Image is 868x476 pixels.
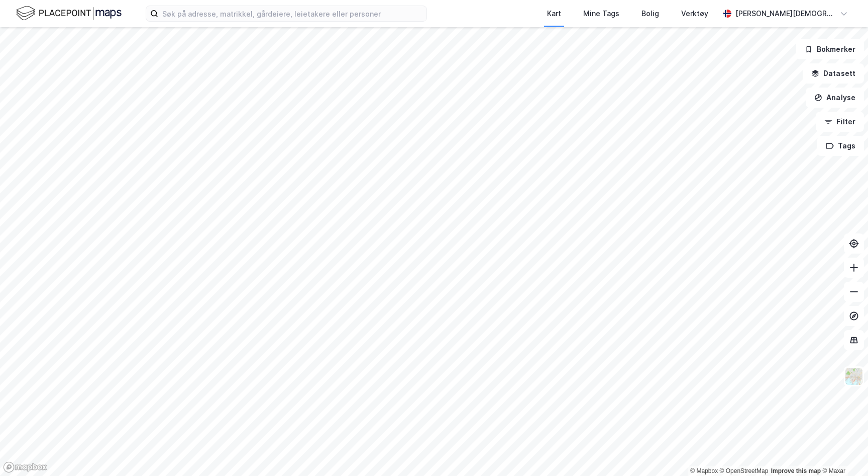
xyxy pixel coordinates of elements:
[720,467,769,474] a: OpenStreetMap
[681,8,708,20] div: Verktøy
[16,5,122,22] img: logo.f888ab2527a4732fd821a326f86c7f29.svg
[844,367,863,386] img: Z
[818,428,868,476] iframe: Chat Widget
[583,8,619,20] div: Mine Tags
[817,136,864,156] button: Tags
[816,112,864,132] button: Filter
[771,467,821,474] a: Improve this map
[806,88,864,108] button: Analyse
[547,8,561,20] div: Kart
[690,467,718,474] a: Mapbox
[803,63,864,84] button: Datasett
[818,428,868,476] div: Kontrollprogram for chat
[796,39,864,59] button: Bokmerker
[3,461,47,473] a: Mapbox homepage
[158,6,426,21] input: Søk på adresse, matrikkel, gårdeiere, leietakere eller personer
[735,8,836,20] div: [PERSON_NAME][DEMOGRAPHIC_DATA]
[641,8,659,20] div: Bolig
